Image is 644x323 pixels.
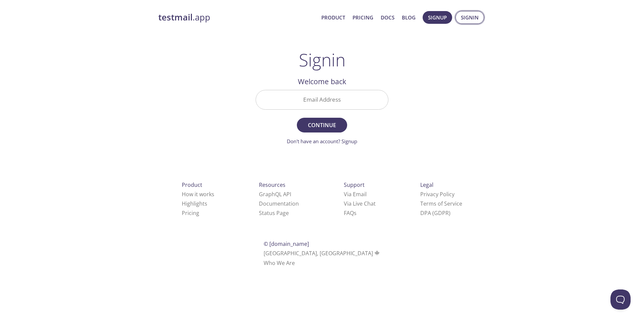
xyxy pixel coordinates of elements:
[420,181,433,189] span: Legal
[264,240,309,248] span: © [DOMAIN_NAME]
[264,259,295,267] a: Who We Are
[256,76,388,87] h2: Welcome back
[299,50,345,70] h1: Signin
[264,250,381,257] span: [GEOGRAPHIC_DATA], [GEOGRAPHIC_DATA]
[461,13,479,22] span: Signin
[354,209,357,217] span: s
[353,13,373,22] a: Pricing
[344,200,376,207] a: Via Live Chat
[455,11,484,24] button: Signin
[182,209,199,217] a: Pricing
[297,118,347,132] button: Continue
[182,200,207,207] a: Highlights
[259,191,291,198] a: GraphQL API
[423,11,452,24] button: Signup
[420,209,450,217] a: DPA (GDPR)
[420,200,462,207] a: Terms of Service
[381,13,394,22] a: Docs
[610,289,631,310] iframe: Help Scout Beacon - Open
[402,13,416,22] a: Blog
[158,12,316,23] a: testmail.app
[287,138,357,145] a: Don't have an account? Signup
[259,209,289,217] a: Status Page
[304,120,340,130] span: Continue
[344,181,365,189] span: Support
[344,209,357,217] a: FAQ
[182,181,202,189] span: Product
[321,13,345,22] a: Product
[182,191,214,198] a: How it works
[428,13,447,22] span: Signup
[420,191,454,198] a: Privacy Policy
[344,191,367,198] a: Via Email
[259,181,285,189] span: Resources
[158,11,193,23] strong: testmail
[259,200,299,207] a: Documentation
